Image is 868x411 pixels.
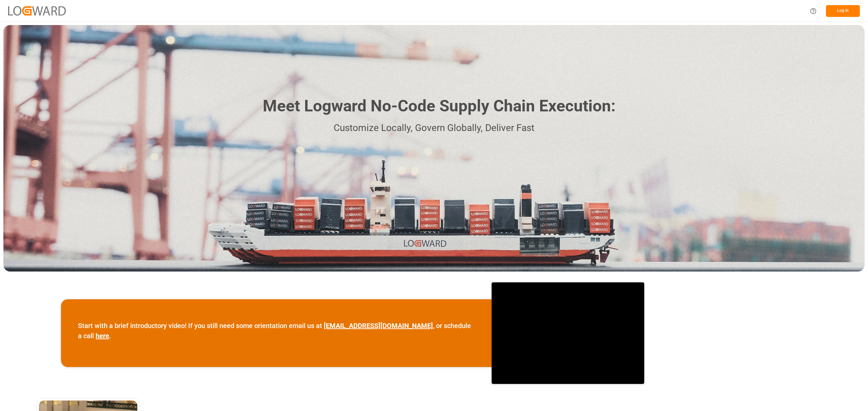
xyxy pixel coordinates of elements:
a: [EMAIL_ADDRESS][DOMAIN_NAME] [324,322,433,330]
p: Customize Locally, Govern Globally, Deliver Fast [253,121,615,136]
button: Log In [826,5,860,17]
button: Help Center [806,3,821,19]
p: Start with a brief introductory video! If you still need some orientation email us at , or schedu... [78,321,475,341]
img: Logward_new_orange.png [8,6,66,15]
h1: Meet Logward No-Code Supply Chain Execution: [263,94,615,118]
a: here [96,332,109,340]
